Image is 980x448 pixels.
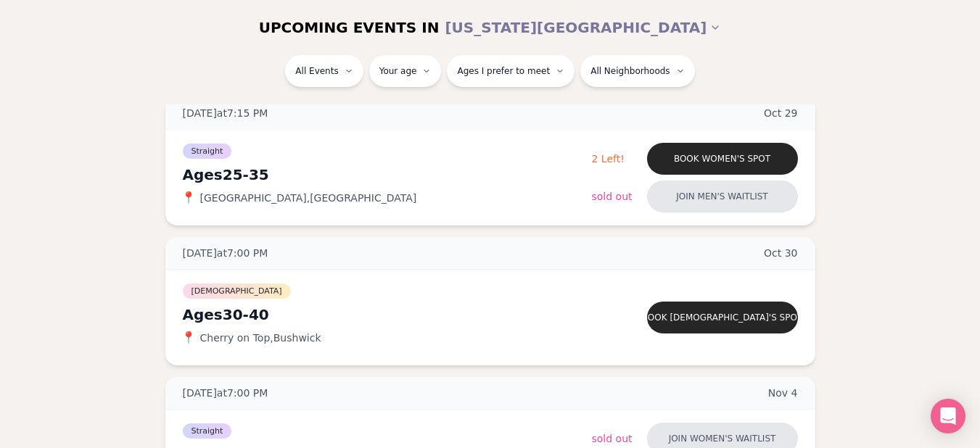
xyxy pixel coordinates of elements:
[592,153,625,165] span: 2 Left!
[764,246,798,260] span: Oct 30
[183,144,232,159] span: Straight
[647,302,798,333] button: Book [DEMOGRAPHIC_DATA]'s spot
[183,192,194,204] span: 📍
[647,143,798,175] button: Book women's spot
[183,304,592,325] div: Ages 30-40
[445,12,721,43] button: [US_STATE][GEOGRAPHIC_DATA]
[285,55,363,87] button: All Events
[259,17,440,38] span: UPCOMING EVENTS IN
[592,433,633,444] span: Sold Out
[183,423,232,439] span: Straight
[200,331,321,345] span: Cherry on Top , Bushwick
[183,386,268,400] span: [DATE] at 7:00 PM
[592,191,633,202] span: Sold Out
[183,332,194,344] span: 📍
[580,55,694,87] button: All Neighborhoods
[447,55,575,87] button: Ages I prefer to meet
[379,65,417,77] span: Your age
[369,55,442,87] button: Your age
[764,106,798,120] span: Oct 29
[200,191,417,205] span: [GEOGRAPHIC_DATA] , [GEOGRAPHIC_DATA]
[590,65,670,77] span: All Neighborhoods
[295,65,338,77] span: All Events
[183,106,268,120] span: [DATE] at 7:15 PM
[183,246,268,260] span: [DATE] at 7:00 PM
[183,283,291,299] span: [DEMOGRAPHIC_DATA]
[647,181,798,212] button: Join men's waitlist
[931,399,965,434] div: Open Intercom Messenger
[183,165,592,185] div: Ages 25-35
[768,386,798,400] span: Nov 4
[457,65,550,77] span: Ages I prefer to meet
